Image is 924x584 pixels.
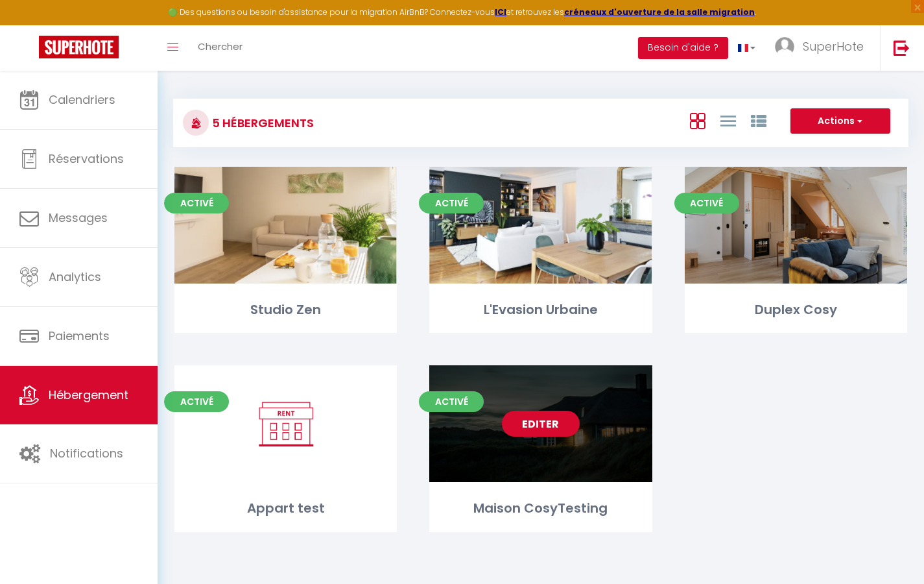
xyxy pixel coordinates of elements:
[49,210,108,226] span: Messages
[690,110,705,131] a: Vue en Box
[790,108,890,134] button: Actions
[174,300,397,320] div: Studio Zen
[775,37,794,56] img: ...
[765,25,880,71] a: ... SuperHote
[49,328,110,344] span: Paiements
[502,411,580,437] a: Editer
[10,5,49,44] button: Ouvrir le widget de chat LiveChat
[685,300,907,320] div: Duplex Cosy
[429,498,652,518] div: Maison CosyTesting
[49,269,101,285] span: Analytics
[429,300,652,320] div: L'Evasion Urbaine
[638,37,728,59] button: Besoin d'aide ?
[894,40,910,56] img: logout
[164,193,229,213] span: Activé
[209,108,314,138] h3: 5 Hébergements
[164,391,229,412] span: Activé
[751,110,766,131] a: Vue par Groupe
[49,151,124,167] span: Réservations
[49,91,115,108] span: Calendriers
[419,391,484,412] span: Activé
[495,6,506,18] a: ICI
[720,110,736,131] a: Vue en Liste
[869,526,914,574] iframe: Chat
[50,445,123,461] span: Notifications
[564,6,755,18] a: créneaux d'ouverture de la salle migration
[39,36,119,58] img: Super Booking
[174,498,397,518] div: Appart test
[188,25,252,71] a: Chercher
[803,38,864,55] span: SuperHote
[49,387,128,403] span: Hébergement
[419,193,484,213] span: Activé
[198,40,243,53] span: Chercher
[674,193,739,213] span: Activé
